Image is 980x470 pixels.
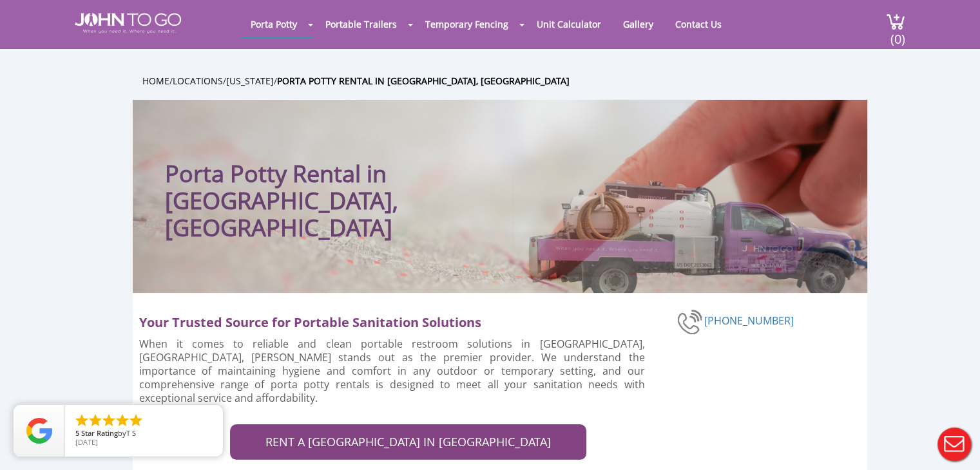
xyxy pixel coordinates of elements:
li:  [128,413,144,428]
span: by [75,429,213,438]
img: Review Rating [26,418,52,444]
span: Star Rating [81,428,118,438]
li:  [88,413,103,428]
li:  [115,413,130,428]
button: Live Chat [928,418,980,470]
span: T S [126,428,136,438]
li:  [101,413,117,428]
li:  [74,413,90,428]
span: [DATE] [75,437,98,447]
span: 5 [75,428,79,438]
